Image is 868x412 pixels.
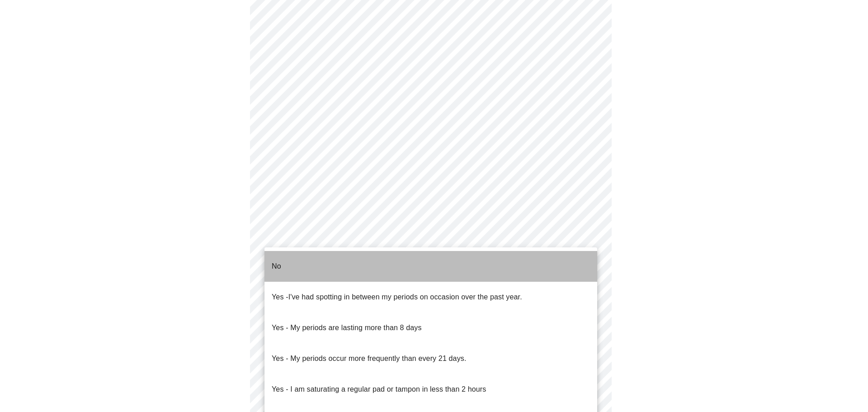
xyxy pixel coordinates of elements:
p: No [272,261,281,272]
span: I've had spotting in between my periods on occasion over the past year. [288,293,522,301]
p: Yes - [272,292,522,303]
p: Yes - My periods occur more frequently than every 21 days. [272,353,467,364]
p: Yes - I am saturating a regular pad or tampon in less than 2 hours [272,384,486,395]
p: Yes - My periods are lasting more than 8 days [272,322,422,333]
